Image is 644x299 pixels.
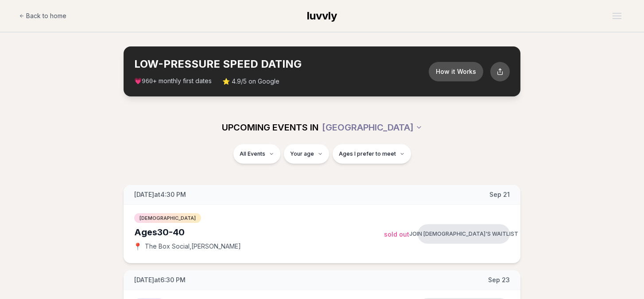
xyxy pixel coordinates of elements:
[222,121,318,134] span: UPCOMING EVENTS IN
[284,144,329,164] button: Your age
[134,243,141,250] span: 📍
[333,144,411,164] button: Ages I prefer to meet
[339,150,396,157] span: Ages I prefer to meet
[134,226,384,238] div: Ages 30-40
[429,62,483,81] button: How it Works
[142,78,153,85] span: 960
[307,9,337,23] a: luvvly
[26,11,66,20] span: Back to home
[609,9,625,23] button: Open menu
[307,9,337,22] span: luvvly
[233,144,280,164] button: All Events
[488,276,510,284] span: Sep 23
[222,77,279,86] span: ⭐ 4.9/5 on Google
[384,230,409,238] span: Sold Out
[19,7,66,25] a: Back to home
[322,118,423,137] button: [GEOGRAPHIC_DATA]
[290,150,314,157] span: Your age
[134,190,186,199] span: [DATE] at 4:30 PM
[489,190,510,199] span: Sep 21
[134,57,429,71] h2: LOW-PRESSURE SPEED DATING
[134,213,201,223] span: [DEMOGRAPHIC_DATA]
[145,242,241,251] span: The Box Social , [PERSON_NAME]
[134,276,186,284] span: [DATE] at 6:30 PM
[240,150,265,157] span: All Events
[418,224,510,244] button: Join [DEMOGRAPHIC_DATA]'s waitlist
[134,77,212,86] span: 💗 + monthly first dates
